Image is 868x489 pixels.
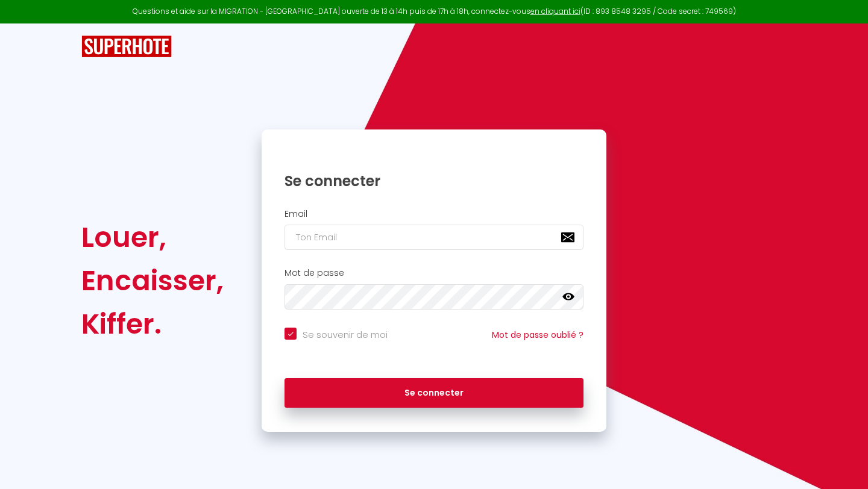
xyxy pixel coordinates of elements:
a: Mot de passe oublié ? [492,329,583,341]
div: Louer, [81,216,224,259]
h1: Se connecter [285,172,583,190]
h2: Email [285,209,583,219]
img: SuperHote logo [81,36,172,58]
a: en cliquant ici [530,6,580,16]
h2: Mot de passe [285,268,583,278]
input: Ton Email [285,225,583,250]
div: Kiffer. [81,302,224,346]
button: Se connecter [285,378,583,408]
div: Encaisser, [81,259,224,302]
